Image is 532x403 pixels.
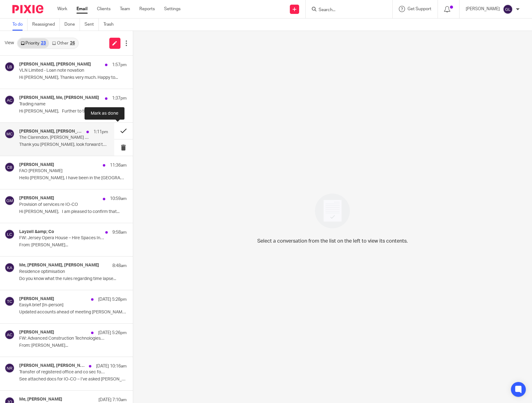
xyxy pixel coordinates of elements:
a: Done [64,19,80,31]
p: From: [PERSON_NAME]... [19,343,127,348]
div: 26 [70,41,75,45]
p: EasyA brief [In-person] [19,303,105,308]
p: [DATE] 10:16am [96,363,127,369]
img: svg%3E [5,296,15,306]
a: Reassigned [32,19,60,31]
img: svg%3E [5,62,15,72]
h4: [PERSON_NAME] [19,162,54,168]
img: svg%3E [5,129,15,139]
p: Residence optimisation [19,269,105,274]
p: 1:37pm [112,95,127,101]
img: svg%3E [5,162,15,172]
p: 9:58am [112,229,127,235]
p: Hi [PERSON_NAME], Further to the below,... [19,109,127,114]
p: FAO [PERSON_NAME] [19,168,105,174]
p: FW: Jersey Opera House – Hire Spaces Information [19,235,105,241]
p: Updated accounts ahead of meeting [PERSON_NAME]... [19,310,127,315]
img: svg%3E [5,196,15,206]
div: 23 [41,41,46,45]
a: Settings [164,6,181,12]
p: Transfer of registered office and co sec for IO-CO Lab Limited [19,370,105,375]
a: Priority23 [18,38,49,48]
a: Trash [103,19,118,31]
span: Get Support [408,7,431,11]
p: Trading name [19,102,105,107]
h4: [PERSON_NAME] [19,196,54,201]
p: [DATE] 7:10am [98,397,127,403]
a: Team [120,6,130,12]
img: svg%3E [5,263,15,273]
a: Other26 [49,38,78,48]
a: Reports [139,6,155,12]
a: Work [57,6,67,12]
span: View [5,40,14,46]
p: Do you know what the rules regarding time lapse... [19,276,127,282]
p: Hi [PERSON_NAME], Thanks very much. Happy to... [19,75,127,80]
h4: [PERSON_NAME], [PERSON_NAME], [PERSON_NAME] [19,363,86,368]
p: [DATE] 5:28pm [98,296,127,303]
p: See attached docs for IO-CO – I’ve asked [PERSON_NAME]... [19,377,127,382]
p: Hello [PERSON_NAME], I have been in the [GEOGRAPHIC_DATA] all my life... [19,176,127,181]
p: 1:57pm [112,62,127,68]
img: svg%3E [5,229,15,239]
p: Select a conversation from the list on the left to view its contents. [257,237,408,245]
img: svg%3E [503,4,513,14]
p: [DATE] 5:26pm [98,330,127,336]
input: Search [318,7,374,13]
h4: [PERSON_NAME], [PERSON_NAME], Me [19,129,83,134]
p: Thank you [PERSON_NAME], look forward to meeting you... [19,142,108,147]
p: 11:36am [110,162,127,168]
p: Provision of services re IO-CO [19,202,105,207]
a: Sent [85,19,99,31]
p: 8:48am [112,263,127,269]
img: image [311,189,354,232]
h4: [PERSON_NAME], Me, [PERSON_NAME] [19,95,99,100]
a: To do [12,19,28,31]
a: Clients [97,6,111,12]
h4: [PERSON_NAME] [19,296,54,302]
h4: Me, [PERSON_NAME], [PERSON_NAME] [19,263,99,268]
h4: Me, [PERSON_NAME] [19,397,62,402]
p: 10:59am [110,196,127,202]
img: Pixie [12,5,43,13]
p: Hi [PERSON_NAME], I am pleased to confirm that... [19,209,127,214]
p: The Clarendon, [PERSON_NAME] Races, [DATE] [19,135,90,140]
a: Email [76,6,88,12]
p: [PERSON_NAME] [466,6,500,12]
img: svg%3E [5,363,15,373]
h4: [PERSON_NAME] [19,330,54,335]
p: 1:11pm [94,129,108,135]
p: FW: Advanced Construction Technologies Limited - Business Licence Reference: 005017 [19,336,105,341]
h4: Layzell &amp; Co [19,229,54,235]
img: svg%3E [5,95,15,105]
p: VLN Limited - Loan note novation [19,68,105,73]
img: svg%3E [5,330,15,340]
p: From: [PERSON_NAME]... [19,243,127,248]
h4: [PERSON_NAME], [PERSON_NAME] [19,62,91,67]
